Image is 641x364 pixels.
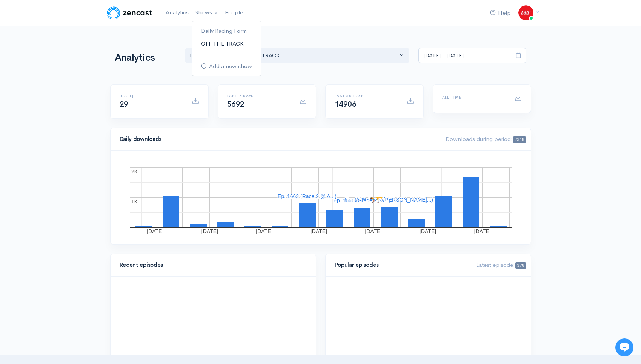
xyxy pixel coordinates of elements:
[335,286,522,361] svg: A chart.
[256,228,272,234] text: [DATE]
[365,228,381,234] text: [DATE]
[192,37,261,50] a: OFF THE TRACK
[201,228,218,234] text: [DATE]
[278,193,337,199] text: Ep. 1663 (Race 2 @ A...)
[11,50,140,86] h2: Just let us know if you need anything and we'll be happy to help! 🙂
[420,228,436,234] text: [DATE]
[335,262,467,268] h4: Popular episodes
[333,197,390,203] text: Ep. 1666 (Grade 2 Sy...)
[10,129,141,138] p: Find an answer quickly
[442,95,505,99] h6: All time
[615,338,633,356] iframe: gist-messenger-bubble-iframe
[120,136,437,142] h4: Daily downloads
[120,160,522,235] svg: A chart.
[476,261,526,268] span: Latest episode:
[185,48,410,63] button: Daily Racing Form, OFF THE TRACK
[11,37,140,49] h1: Hi 👋
[446,135,526,142] span: Downloads during period:
[120,262,302,268] h4: Recent episodes
[22,142,135,157] input: Search articles
[227,99,244,109] span: 5692
[515,262,526,269] span: 378
[12,100,139,115] button: New conversation
[345,197,433,203] text: Ep. 1669 (🏇🏆 [PERSON_NAME]...)
[487,5,514,21] a: Help
[163,5,192,21] a: Analytics
[474,228,490,234] text: [DATE]
[335,99,357,109] span: 14906
[310,228,327,234] text: [DATE]
[227,94,290,98] h6: Last 7 days
[192,5,222,21] a: Shows
[49,104,91,110] span: New conversation
[106,5,154,20] img: ZenCast Logo
[190,51,398,60] div: Daily Racing Form , OFF THE TRACK
[131,168,138,174] text: 2K
[120,286,307,361] svg: A chart.
[222,5,246,21] a: People
[115,52,176,63] h1: Analytics
[513,136,526,143] span: 7318
[147,228,163,234] text: [DATE]
[192,21,261,76] ul: Shows
[131,199,138,205] text: 1K
[192,24,261,38] a: Daily Racing Form
[120,99,128,109] span: 29
[120,94,183,98] h6: [DATE]
[192,60,261,73] a: Add a new show
[335,94,398,98] h6: Last 30 days
[518,5,533,20] img: ...
[418,48,511,63] input: analytics date range selector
